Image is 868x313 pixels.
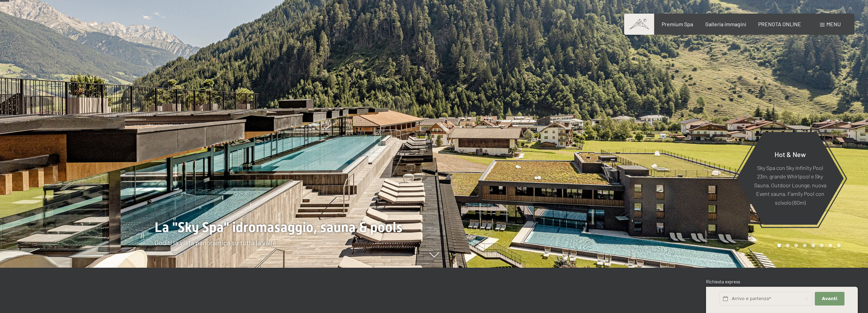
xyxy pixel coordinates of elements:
div: Carousel Pagination [775,244,841,247]
a: Hot & New Sky Spa con Sky infinity Pool 23m, grande Whirlpool e Sky Sauna, Outdoor Lounge, nuova ... [736,131,844,225]
span: Avanti [822,296,837,302]
div: Carousel Page 4 [803,244,807,247]
span: Menu [826,21,841,27]
div: Carousel Page 1 (Current Slide) [777,244,781,247]
div: Carousel Page 5 [811,244,815,247]
div: Carousel Page 7 [828,244,832,247]
div: Carousel Page 8 [837,244,841,247]
a: Premium Spa [662,21,693,27]
p: Sky Spa con Sky infinity Pool 23m, grande Whirlpool e Sky Sauna, Outdoor Lounge, nuova Event saun... [753,163,827,207]
div: Carousel Page 3 [794,244,798,247]
span: Hot & New [775,150,806,158]
a: Galleria immagini [705,21,746,27]
a: PRENOTA ONLINE [758,21,801,27]
span: Richiesta express [706,279,740,284]
button: Avanti [815,292,844,306]
div: Carousel Page 6 [820,244,824,247]
div: Carousel Page 2 [786,244,790,247]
